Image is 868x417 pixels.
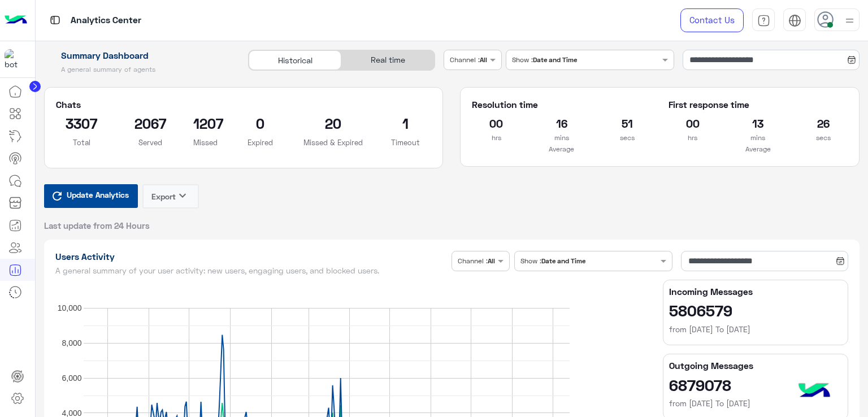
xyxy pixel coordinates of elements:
p: secs [603,132,652,144]
a: Contact Us [680,8,744,32]
p: mins [537,132,586,144]
h2: 00 [472,114,520,132]
h2: 3307 [56,114,108,132]
h2: 0 [235,114,287,132]
a: tab [752,8,775,32]
p: Missed & Expired [303,137,363,148]
h2: 1 [380,114,432,132]
h5: Resolution time [472,99,651,110]
img: hulul-logo.png [795,372,834,411]
text: 4,000 [62,408,81,417]
img: Logo [5,8,27,32]
p: mins [734,132,782,144]
span: Update Analytics [64,187,132,202]
p: Analytics Center [71,13,141,28]
h2: 1207 [193,114,218,132]
h6: from [DATE] To [DATE] [669,398,842,409]
i: keyboard_arrow_down [176,189,189,202]
text: 8,000 [62,338,81,347]
p: secs [799,132,848,144]
img: tab [788,14,801,27]
img: tab [757,14,770,27]
button: Update Analytics [44,184,138,208]
p: Total [56,137,108,148]
h2: 5806579 [669,301,842,319]
div: Historical [249,50,341,70]
span: Last update from 24 Hours [44,220,150,231]
h6: from [DATE] To [DATE] [669,324,842,335]
h5: Outgoing Messages [669,360,842,371]
img: profile [843,14,857,28]
p: Average [669,144,848,155]
h2: 2067 [124,114,176,132]
text: 6,000 [62,373,81,383]
img: tab [48,13,62,27]
h1: Summary Dashboard [44,50,236,61]
p: hrs [669,132,717,144]
h2: 20 [303,114,363,132]
h2: 00 [669,114,717,132]
h1: Users Activity [55,251,448,262]
div: Real time [341,50,434,70]
h2: 13 [734,114,782,132]
h2: 51 [603,114,652,132]
p: hrs [472,132,520,144]
b: Date and Time [541,257,585,265]
b: All [488,257,495,265]
button: Exportkeyboard_arrow_down [142,184,199,208]
h5: Incoming Messages [669,286,842,297]
text: 10,000 [57,303,81,312]
p: Timeout [380,137,432,148]
h2: 6879078 [669,376,842,394]
h5: Chats [56,99,432,110]
b: Date and Time [533,55,577,64]
img: 1403182699927242 [5,49,25,69]
p: Missed [193,137,218,148]
h5: A general summary of your user activity: new users, engaging users, and blocked users. [55,266,448,275]
h2: 16 [537,114,586,132]
p: Served [124,137,176,148]
b: All [480,55,487,64]
h2: 26 [799,114,848,132]
h5: First response time [669,99,848,110]
p: Expired [235,137,287,148]
h5: A general summary of agents [44,65,236,74]
p: Average [472,144,651,155]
